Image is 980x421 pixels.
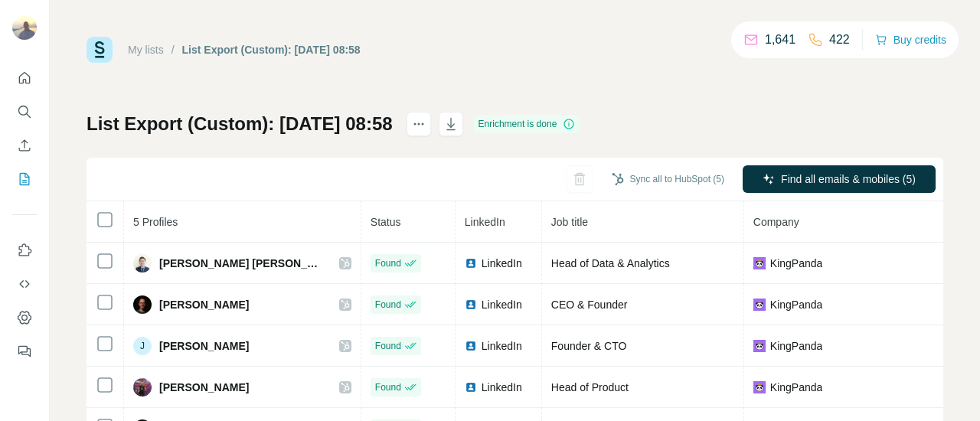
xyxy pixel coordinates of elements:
img: Avatar [12,15,37,40]
p: 422 [829,31,850,49]
span: Company [753,216,799,228]
span: [PERSON_NAME] [PERSON_NAME] [159,256,324,271]
img: company-logo [753,381,766,393]
button: Use Surfe on LinkedIn [12,237,37,264]
span: LinkedIn [482,338,522,354]
button: Quick start [12,64,37,92]
a: My lists [128,44,164,56]
span: CEO & Founder [551,299,628,311]
img: LinkedIn logo [465,299,477,311]
button: Use Surfe API [12,270,37,298]
span: Found [375,298,401,312]
button: Find all emails & mobiles (5) [743,165,936,193]
img: Surfe Logo [87,37,113,63]
div: Enrichment is done [474,115,580,133]
button: Sync all to HubSpot (5) [601,168,735,191]
span: Found [375,256,401,270]
span: LinkedIn [465,216,505,228]
span: Found [375,339,401,353]
span: LinkedIn [482,380,522,395]
span: Job title [551,216,588,228]
span: Found [375,380,401,394]
img: LinkedIn logo [465,381,477,393]
img: company-logo [753,257,766,269]
li: / [171,42,175,57]
span: KingPanda [770,380,823,395]
span: Head of Data & Analytics [551,257,670,269]
span: Founder & CTO [551,340,627,352]
span: LinkedIn [482,256,522,271]
p: 1,641 [765,31,795,49]
button: Enrich CSV [12,132,37,159]
img: LinkedIn logo [465,340,477,352]
img: company-logo [753,340,766,352]
span: LinkedIn [482,297,522,312]
span: [PERSON_NAME] [159,380,249,395]
span: Head of Product [551,381,629,393]
span: KingPanda [770,297,823,312]
button: Dashboard [12,304,37,331]
div: J [133,337,152,355]
span: [PERSON_NAME] [159,297,249,312]
span: KingPanda [770,256,823,271]
button: Feedback [12,338,37,365]
img: company-logo [753,299,766,311]
span: Status [371,216,401,228]
div: List Export (Custom): [DATE] 08:58 [182,42,361,57]
span: KingPanda [770,338,823,354]
h1: List Export (Custom): [DATE] 08:58 [87,112,393,136]
img: Avatar [133,378,152,397]
span: Find all emails & mobiles (5) [781,171,916,187]
button: My lists [12,165,37,193]
img: LinkedIn logo [465,257,477,269]
button: Search [12,98,37,126]
span: [PERSON_NAME] [159,338,249,354]
button: actions [407,112,431,136]
button: Buy credits [875,29,946,51]
img: Avatar [133,254,152,273]
span: 5 Profiles [133,216,178,228]
img: Avatar [133,295,152,314]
